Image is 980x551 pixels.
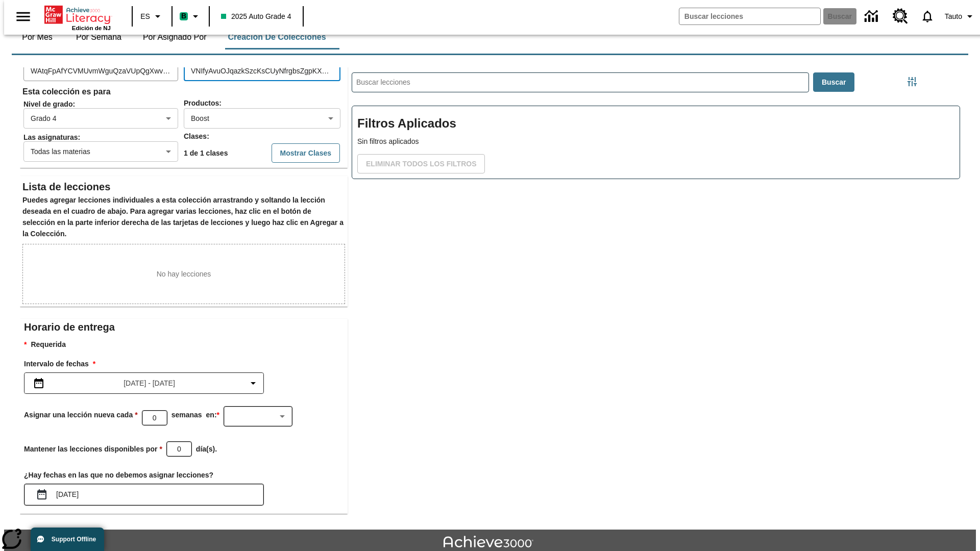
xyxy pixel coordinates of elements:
[181,10,186,22] span: B
[247,377,259,389] svg: Collapse Date Range Filter
[941,7,980,26] button: Perfil/Configuración
[52,536,96,543] span: Support Offline
[945,11,962,22] span: Tauto
[206,410,219,421] h3: en:
[4,51,335,529] div: Colecciones
[24,470,348,481] h3: ¿Hay fechas en las que no debemos asignar lecciones?
[142,404,167,431] input: Favor de seleccionar un número entre 1 y 10
[171,410,202,421] p: semanas
[23,133,183,141] span: Las asignaturas :
[12,25,63,49] button: Por mes
[44,5,111,25] a: Portada
[813,72,854,92] button: Buscar
[352,106,960,179] div: Filtros Aplicados
[176,7,206,26] button: Boost El color de la clase es verde menta. Cambiar el color de la clase.
[22,85,345,99] h6: Esta colección es para
[23,100,183,108] span: Nivel de grado :
[184,99,222,107] span: Productos :
[859,3,887,31] a: Centro de información
[272,143,340,163] button: Mostrar Clases
[29,377,259,389] button: Seleccione el intervalo de fechas opción del menú
[68,25,130,49] button: Por semana
[219,25,334,49] button: Creación de colecciones
[72,25,111,31] span: Edición de NJ
[24,484,264,506] div: 2025-09-13
[124,378,175,389] span: [DATE] - [DATE]
[352,73,808,92] input: Buscar lecciones
[196,444,217,455] h3: día(s).
[887,3,914,30] a: Centro de recursos, Se abrirá en una pestaña nueva.
[221,11,291,22] span: 2025 Auto Grade 4
[140,11,150,22] span: ES
[167,436,191,463] input: Favor de seleccionar un número entre 1 y 30
[24,444,162,455] h3: Mantener las lecciones disponibles por
[23,61,178,81] input: Tí­tulo
[23,108,178,129] div: Grado 4
[24,359,348,370] h3: Intervalo de fechas
[24,410,138,421] h3: Asignar una lección nueva cada
[8,2,38,32] button: Abrir el menú lateral
[335,51,968,529] div: Buscar
[32,484,52,505] button: Elegir fechas
[357,111,954,136] h2: Filtros Aplicados
[184,108,340,129] div: Boost
[24,339,348,350] p: Requerida
[679,8,820,24] input: Buscar campo
[31,528,104,551] button: Support Offline
[24,319,348,335] h2: Horario de entrega
[135,25,215,49] button: Por asignado por
[22,179,345,195] h2: Lista de lecciones
[157,269,211,280] p: No hay lecciones
[22,195,345,240] h6: Puedes agregar lecciones individuales a esta colección arrastrando y soltando la lección deseada ...
[142,410,167,425] div: Favor de seleccionar un número entre 1 y 10
[184,132,209,140] span: Clases :
[902,71,922,92] button: Menú lateral de filtros
[184,148,228,159] p: 1 de 1 clases
[166,441,192,457] div: Favor de seleccionar un número entre 1 y 30
[357,136,954,147] p: Sin filtros aplicados
[914,3,941,30] a: Notificaciones
[44,4,111,31] div: Portada
[136,7,168,26] button: Lenguaje: ES, Selecciona un idioma
[184,61,340,81] input: Descripción
[23,141,178,162] div: Todas las materias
